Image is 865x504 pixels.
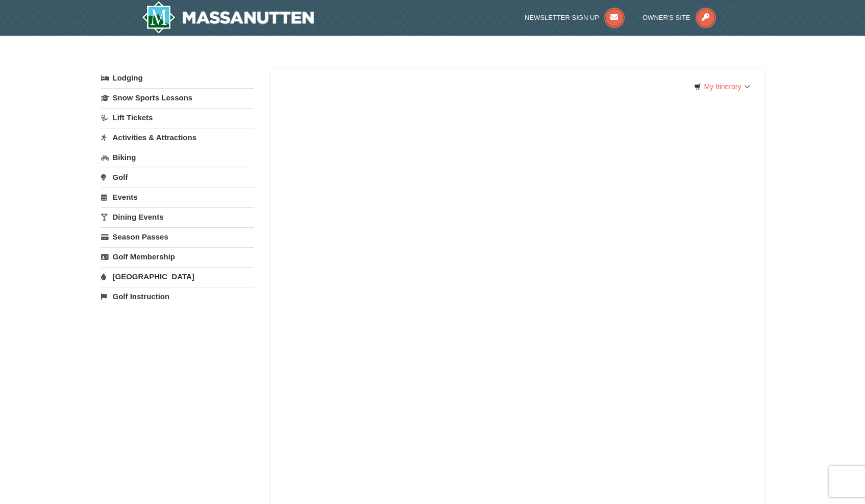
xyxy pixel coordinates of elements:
[101,148,254,167] a: Biking
[101,188,254,206] a: Events
[687,79,756,94] a: My Itinerary
[101,69,254,87] a: Lodging
[101,287,254,306] a: Golf Instruction
[525,14,599,21] span: Newsletter Sign Up
[642,14,690,21] span: Owner's Site
[101,227,254,246] a: Season Passes
[101,267,254,286] a: [GEOGRAPHIC_DATA]
[101,88,254,107] a: Snow Sports Lessons
[101,108,254,127] a: Lift Tickets
[642,14,716,21] a: Owner's Site
[525,14,625,21] a: Newsletter Sign Up
[101,247,254,266] a: Golf Membership
[101,128,254,147] a: Activities & Attractions
[142,1,314,34] a: Massanutten Resort
[142,1,314,34] img: Massanutten Resort Logo
[101,207,254,226] a: Dining Events
[101,168,254,187] a: Golf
